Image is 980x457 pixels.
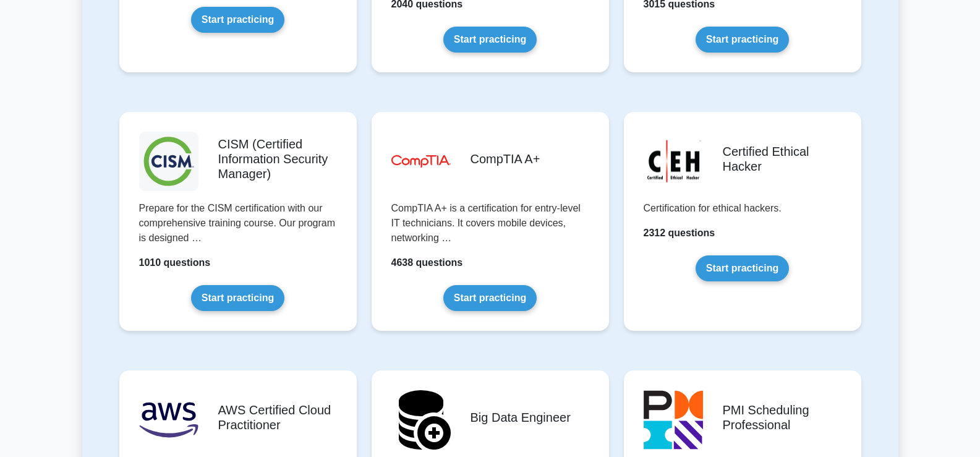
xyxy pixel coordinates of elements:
[443,27,537,53] a: Start practicing
[443,285,537,311] a: Start practicing
[191,7,284,33] a: Start practicing
[696,255,789,281] a: Start practicing
[191,285,284,311] a: Start practicing
[696,27,789,53] a: Start practicing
